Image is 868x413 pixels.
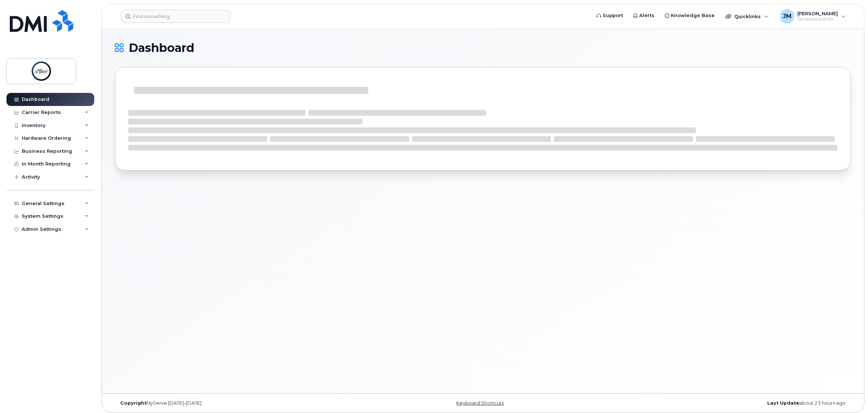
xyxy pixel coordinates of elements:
div: MyServe [DATE]–[DATE] [115,400,360,406]
span: Dashboard [129,42,194,53]
strong: Last Update [767,400,799,406]
div: about 23 hours ago [606,400,851,406]
a: Keyboard Shortcuts [456,400,504,406]
strong: Copyright [120,400,146,406]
